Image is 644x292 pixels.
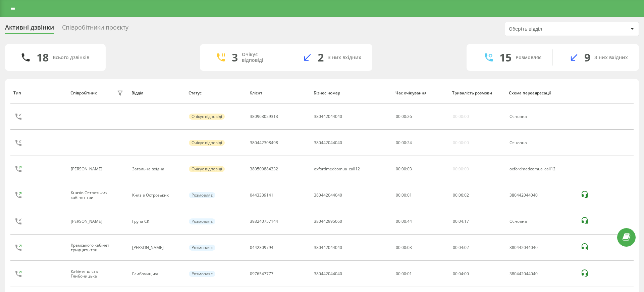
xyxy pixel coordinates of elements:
[328,55,361,60] div: З них вхідних
[314,167,360,171] div: oxfordmedcomua_call12
[594,55,628,60] div: З них вхідних
[71,243,115,253] div: Крамського кабінет тридцять три
[509,140,573,145] div: Основна
[250,245,273,250] div: 0442309794
[396,114,412,119] div: : :
[453,272,469,276] div: : :
[509,26,589,32] div: Оберіть відділ
[189,140,225,146] div: Очікує відповіді
[453,193,469,198] div: : :
[70,91,97,95] div: Співробітник
[509,114,573,119] div: Основна
[318,51,324,64] div: 2
[499,51,512,64] div: 15
[509,219,573,224] div: Основна
[132,272,181,276] div: Глибочицька
[509,245,573,250] div: 380442044040
[250,91,307,95] div: Клієнт
[396,166,400,172] span: 00
[250,272,273,276] div: 0976547777
[453,167,469,171] div: 00:00:00
[314,114,342,119] div: 380442044040
[452,91,502,95] div: Тривалість розмови
[509,91,574,95] div: Схема переадресації
[71,191,115,200] div: Князів Острозьких кабінет три
[459,192,463,198] span: 06
[132,245,181,250] div: [PERSON_NAME]
[189,166,225,172] div: Очікує відповіді
[453,218,458,224] span: 00
[396,114,400,119] span: 00
[250,193,273,198] div: 0443339141
[453,114,469,119] div: 00:00:00
[395,91,446,95] div: Час очікування
[132,167,181,171] div: Загальна вхідна
[13,91,64,95] div: Тип
[232,51,238,64] div: 3
[453,245,469,250] div: : :
[314,245,342,250] div: 380442044040
[453,192,458,198] span: 00
[5,24,54,34] div: Активні дзвінки
[37,51,49,64] div: 18
[401,114,406,119] span: 00
[459,218,463,224] span: 04
[131,91,182,95] div: Відділ
[189,91,243,95] div: Статус
[242,52,276,63] div: Очікує відповіді
[250,167,278,171] div: 380509884332
[509,272,573,276] div: 380442044040
[250,219,278,224] div: 393240757144
[189,271,215,277] div: Розмовляє
[407,114,412,119] span: 26
[314,140,342,145] div: 380442044040
[407,140,412,145] span: 24
[459,271,463,277] span: 04
[407,166,412,172] span: 03
[459,245,463,250] span: 04
[396,193,445,198] div: 00:00:01
[53,55,89,60] div: Всього дзвінків
[396,245,445,250] div: 00:00:03
[401,166,406,172] span: 00
[464,192,469,198] span: 02
[250,140,278,145] div: 380442308498
[314,91,389,95] div: Бізнес номер
[250,114,278,119] div: 380963029313
[509,193,573,198] div: 380442044040
[396,272,445,276] div: 00:00:01
[453,219,469,224] div: : :
[314,272,342,276] div: 380442044040
[71,269,115,279] div: Кабінет шість Глибочицька
[189,245,215,251] div: Розмовляє
[132,193,181,198] div: Князів Острозьких
[189,218,215,224] div: Розмовляє
[396,140,400,145] span: 00
[464,271,469,277] span: 00
[509,167,573,171] div: oxfordmedcomua_call12
[453,245,458,250] span: 00
[189,192,215,198] div: Розмовляє
[62,24,128,34] div: Співробітники проєкту
[396,140,412,145] div: : :
[453,140,469,145] div: 00:00:00
[71,167,104,171] div: [PERSON_NAME]
[396,219,445,224] div: 00:00:44
[464,218,469,224] span: 17
[516,55,541,60] div: Розмовляє
[584,51,590,64] div: 9
[71,219,104,224] div: [PERSON_NAME]
[401,140,406,145] span: 00
[314,193,342,198] div: 380442044040
[453,271,458,277] span: 00
[464,245,469,250] span: 02
[189,114,225,120] div: Очікує відповіді
[132,219,181,224] div: Група СК
[314,219,342,224] div: 380442995060
[396,167,412,171] div: : :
